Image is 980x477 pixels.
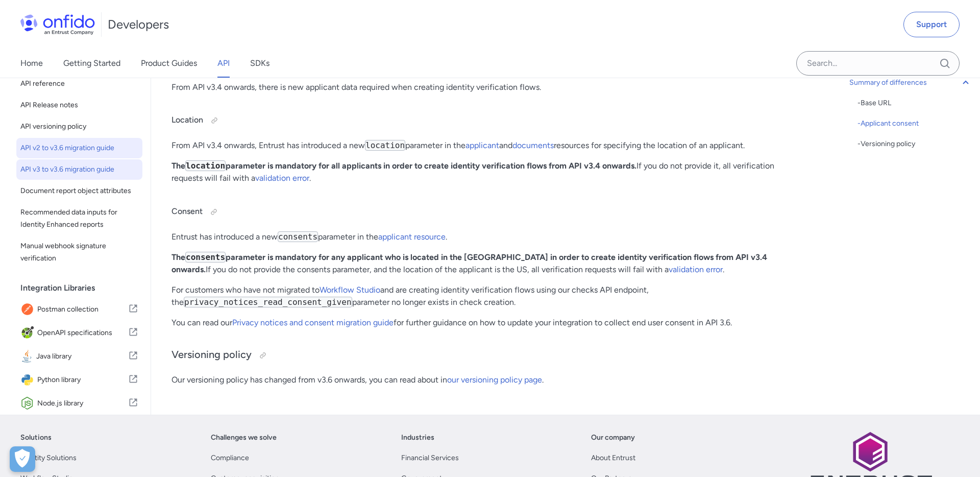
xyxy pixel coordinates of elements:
button: Open Preferences [10,446,35,472]
a: API v2 to v3.6 migration guide [16,138,142,158]
a: validation error [669,265,723,274]
h1: Developers [108,16,169,33]
div: - Applicant consent [857,117,972,130]
span: API v2 to v3.6 migration guide [20,142,138,154]
span: API versioning policy [20,121,138,133]
a: API Release notes [16,95,142,115]
a: -Applicant consent [857,117,972,130]
h4: Consent [171,204,806,220]
a: IconOpenAPI specificationsOpenAPI specifications [16,322,142,344]
p: From API v3.4 onwards, Entrust has introduced a new parameter in the and resources for specifying... [171,139,806,152]
img: IconPostman collection [20,302,37,317]
a: API v3 to v3.6 migration guide [16,159,142,180]
span: Java library [36,349,128,364]
a: SDKs [250,49,269,78]
span: Manual webhook signature verification [20,240,138,265]
img: IconNode.js library [20,396,37,411]
a: IconPython libraryPython library [16,369,142,391]
a: IconJava libraryJava library [16,345,142,368]
a: IconPostman collectionPostman collection [16,298,142,321]
h3: Versioning policy [171,347,806,364]
h4: Location [171,112,806,129]
p: Entrust has introduced a new parameter in the . [171,231,806,243]
a: documents [512,140,554,150]
input: Onfido search input field [796,51,960,76]
a: Identity Solutions [20,452,77,464]
p: From API v3.4 onwards, there is new applicant data required when creating identity verification f... [171,81,806,93]
span: Python library [37,373,128,387]
img: IconPython library [20,373,37,387]
a: applicant [465,140,499,150]
p: For customers who have not migrated to and are creating identity verification flows using our che... [171,284,806,308]
a: Home [20,49,43,78]
a: Financial Services [401,452,459,464]
p: Our versioning policy has changed from v3.6 onwards, you can read about in . [171,374,806,386]
p: You can read our for further guidance on how to update your integration to collect end user conse... [171,317,806,329]
p: If you do not provide it, all verification requests will fail with a . [171,160,806,184]
div: - Versioning policy [857,138,972,150]
img: IconJava library [20,349,36,364]
a: Recommended data inputs for Identity Enhanced reports [16,202,142,235]
img: IconOpenAPI specifications [20,326,37,340]
a: Solutions [20,432,52,444]
span: API Release notes [20,99,138,111]
a: API reference [16,74,142,94]
span: API v3 to v3.6 migration guide [20,163,138,176]
a: Industries [401,432,434,444]
code: location [365,140,405,151]
a: IconNode.js libraryNode.js library [16,392,142,415]
span: Postman collection [37,302,128,317]
span: Recommended data inputs for Identity Enhanced reports [20,206,138,231]
a: Privacy notices and consent migration guide [232,318,394,327]
code: consents [185,252,226,263]
a: -Base URL [857,97,972,109]
a: -Versioning policy [857,138,972,150]
span: API reference [20,78,138,90]
a: Challenges we solve [211,432,277,444]
div: Cookie Preferences [10,446,35,472]
span: Node.js library [37,396,128,411]
a: Our company [591,432,635,444]
a: API [217,49,230,78]
img: Onfido Logo [20,14,95,35]
code: consents [278,231,318,242]
a: About Entrust [591,452,635,464]
span: OpenAPI specifications [37,326,128,340]
code: location [185,160,226,171]
a: Product Guides [141,49,197,78]
strong: The parameter is mandatory for all applicants in order to create identity verification flows from... [171,161,636,171]
a: validation error [255,173,309,183]
a: our versioning policy page [447,375,542,385]
a: Getting Started [63,49,120,78]
div: Integration Libraries [20,278,146,298]
a: Document report object attributes [16,181,142,201]
strong: The parameter is mandatory for any applicant who is located in the [GEOGRAPHIC_DATA] in order to ... [171,252,767,274]
a: applicant resource [378,232,446,242]
a: API versioning policy [16,116,142,137]
code: privacy_notices_read_consent_given [184,297,352,307]
a: Compliance [211,452,249,464]
p: If you do not provide the consents parameter, and the location of the applicant is the US, all ve... [171,251,806,276]
a: Manual webhook signature verification [16,236,142,269]
a: Support [903,12,960,37]
div: - Base URL [857,97,972,109]
a: Summary of differences [849,77,972,89]
a: Workflow Studio [320,285,380,295]
span: Document report object attributes [20,185,138,197]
